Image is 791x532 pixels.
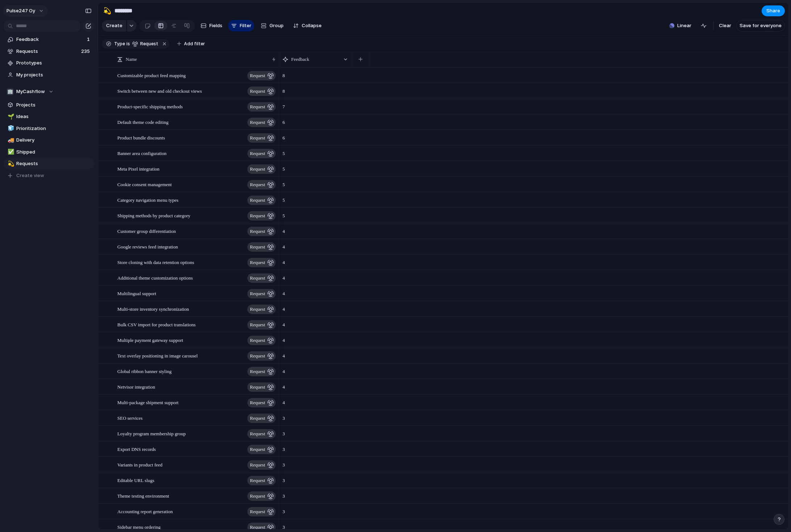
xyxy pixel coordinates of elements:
span: Switch between new and old checkout views [117,87,202,95]
div: 💫 [8,160,13,168]
span: Group [269,22,284,29]
span: 235 [81,48,91,55]
span: Feedback [291,56,309,63]
span: Requests [16,48,79,55]
span: Editable URL slugs [117,476,154,484]
button: is [125,40,131,48]
span: Multi-store inventory synchronization [117,305,189,313]
span: 6 [280,115,288,126]
a: My projects [4,70,94,80]
span: Collapse [302,22,322,29]
span: 7 [280,99,288,110]
span: request [250,211,265,221]
span: 3 [280,442,288,453]
span: Global ribbon banner styling [117,367,172,375]
span: Cookie consent management [117,180,172,188]
span: 5 [280,208,288,219]
span: Text overlay positioning in image carousel [117,351,198,360]
span: Accounting report generation [117,507,173,515]
button: Share [762,5,785,16]
button: 🏢MyCashflow [4,86,94,97]
span: Multi-package shipment support [117,398,179,406]
span: Save for everyone [740,22,782,29]
span: request [250,413,265,423]
span: 3 [280,473,288,484]
span: 6 [280,130,288,142]
span: 8 [280,68,288,79]
span: My projects [16,71,92,79]
span: 3 [280,520,288,531]
button: request [247,118,276,127]
div: 🌱Ideas [4,111,94,122]
span: request [250,491,265,501]
button: request [247,227,276,236]
span: 4 [280,317,288,328]
span: 4 [280,380,288,391]
a: 💫Requests [4,158,94,169]
button: Create view [4,170,94,181]
div: 🚚 [8,136,13,144]
span: request [250,366,265,377]
button: Create [102,20,126,32]
span: 5 [280,177,288,188]
button: 💫 [7,160,14,167]
button: Save for everyone [736,20,785,32]
button: request [247,133,276,143]
span: Type [114,41,125,47]
span: Customizable product feed mapping [117,71,186,79]
span: 4 [280,302,288,313]
span: request [250,382,265,392]
span: Prioritization [16,125,92,132]
div: 🏢 [7,88,14,95]
button: Clear [716,20,734,32]
button: 🌱 [7,113,14,120]
span: 4 [280,286,288,297]
span: Filter [240,22,251,29]
button: Fields [198,20,225,32]
span: 4 [280,255,288,266]
span: request [250,180,265,190]
span: request [250,226,265,236]
span: Product bundle discounts [117,133,165,142]
button: Linear [666,20,694,31]
button: request [247,273,276,283]
span: Store cloning with data retention options [117,258,194,266]
button: request [247,523,276,532]
span: MyCashflow [16,88,45,95]
span: Product-specific shipping methods [117,102,183,110]
span: Projects [16,101,92,109]
span: Clear [719,22,731,29]
div: 🚚Delivery [4,135,94,146]
span: Meta Pixel integration [117,164,159,173]
button: 🧊 [7,125,14,132]
div: ✅ [8,148,13,156]
span: request [250,257,265,268]
span: request [250,148,265,159]
button: request [247,351,276,361]
a: 🧊Prioritization [4,123,94,134]
span: 8 [280,84,288,95]
span: Add filter [184,41,205,47]
button: request [247,460,276,470]
button: request [131,40,160,48]
button: 💫 [101,5,113,17]
button: Add filter [173,39,209,49]
span: Delivery [16,137,92,144]
span: request [250,304,265,314]
button: request [247,414,276,423]
span: 4 [280,364,288,375]
span: request [250,102,265,112]
span: Variants in product feed [117,460,163,469]
span: request [250,273,265,283]
span: request [250,335,265,345]
button: 🚚 [7,137,14,144]
span: 4 [280,348,288,360]
span: Google reviews feed integration [117,242,178,251]
span: 3 [280,457,288,469]
span: request [250,86,265,96]
span: 5 [280,193,288,204]
span: request [250,351,265,361]
button: request [247,102,276,112]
